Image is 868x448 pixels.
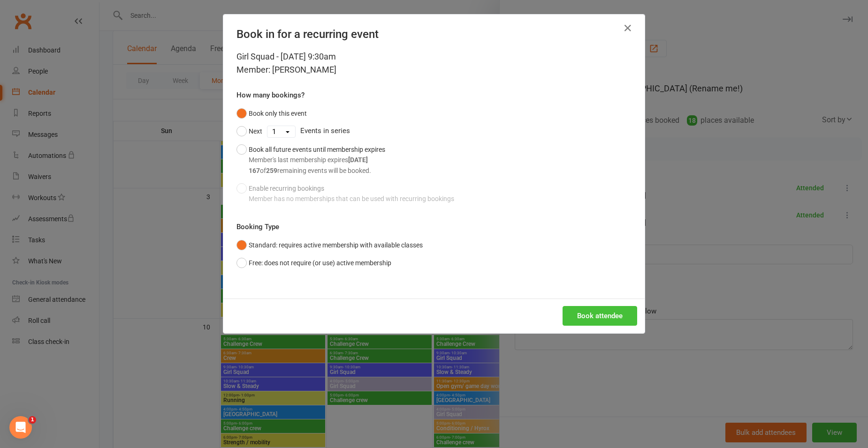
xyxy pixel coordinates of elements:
[236,90,305,101] label: How many bookings?
[236,236,423,254] button: Standard: requires active membership with available classes
[348,156,368,164] strong: [DATE]
[9,416,32,439] iframe: Intercom live chat
[236,28,632,41] h4: Book in for a recurring event
[236,50,632,76] div: Girl Squad - [DATE] 9:30am Member: [PERSON_NAME]
[249,165,385,176] div: of remaining events will be booked.
[249,167,260,174] strong: 167
[236,122,262,140] button: Next
[236,141,385,179] button: Book all future events until membership expiresMember's last membership expires[DATE]167of259rema...
[266,167,277,174] strong: 259
[249,155,385,165] div: Member's last membership expires
[236,122,632,140] div: Events in series
[249,144,385,176] div: Book all future events until membership expires
[563,306,637,326] button: Book attendee
[236,254,391,272] button: Free: does not require (or use) active membership
[620,21,635,36] button: Close
[29,416,36,424] span: 1
[236,221,279,232] label: Booking Type
[236,105,307,122] button: Book only this event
